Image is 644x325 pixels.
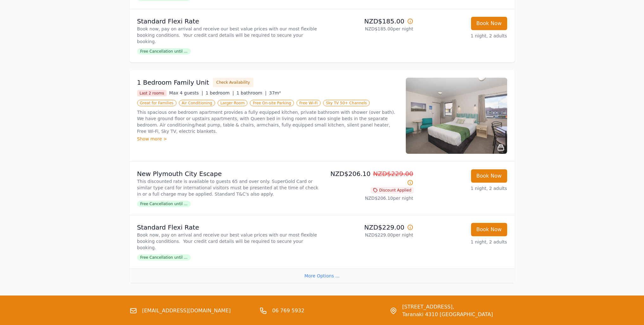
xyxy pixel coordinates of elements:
[325,17,413,26] p: NZD$185.00
[137,17,320,26] p: Standard Flexi Rate
[325,195,413,201] p: NZD$206.10 per night
[137,201,191,207] span: Free Cancellation until ...
[137,223,320,232] p: Standard Flexi Rate
[325,26,413,32] p: NZD$185.00 per night
[137,109,398,134] p: This spacious one bedroom apartment provides a fully equipped kitchen, private bathroom with show...
[402,311,493,318] span: Taranaki 4310 [GEOGRAPHIC_DATA]
[137,100,176,106] span: Great for Families
[137,48,191,55] span: Free Cancellation until ...
[325,232,413,238] p: NZD$229.00 per night
[137,90,167,96] span: Last 2 rooms
[471,17,507,30] button: Book Now
[179,100,215,106] span: Air Conditioning
[137,78,209,87] h3: 1 Bedroom Family Unit
[272,307,304,315] a: 06 769 5932
[218,100,248,106] span: Larger Room
[471,223,507,236] button: Book Now
[418,33,507,39] p: 1 night, 2 adults
[213,78,253,87] button: Check Availability
[137,169,320,178] p: New Plymouth City Escape
[471,169,507,183] button: Book Now
[402,303,493,311] span: [STREET_ADDRESS],
[269,90,281,95] span: 37m²
[296,100,321,106] span: Free Wi-Fi
[323,100,370,106] span: Sky TV 50+ Channels
[137,254,191,261] span: Free Cancellation until ...
[206,90,234,95] span: 1 bedroom |
[137,26,320,45] p: Book now, pay on arrival and receive our best value prices with our most flexible booking conditi...
[418,185,507,192] p: 1 night, 2 adults
[137,136,398,142] div: Show more >
[250,100,294,106] span: Free On-site Parking
[142,307,231,315] a: [EMAIL_ADDRESS][DOMAIN_NAME]
[137,178,320,197] p: This discounted rate is available to guests 65 and over only. SuperGold Card or similar type card...
[236,90,266,95] span: 1 bathroom |
[130,269,515,283] div: More Options ...
[169,90,203,95] span: Max 4 guests |
[371,187,413,193] span: Discount Applied
[325,223,413,232] p: NZD$229.00
[137,232,320,251] p: Book now, pay on arrival and receive our best value prices with our most flexible booking conditi...
[418,239,507,245] p: 1 night, 2 adults
[325,169,413,187] p: NZD$206.10
[373,170,413,178] span: NZD$229.00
